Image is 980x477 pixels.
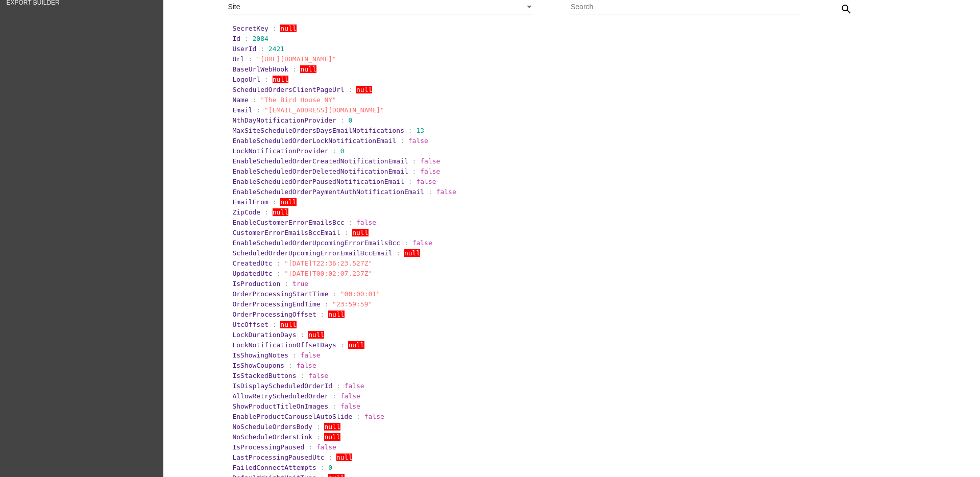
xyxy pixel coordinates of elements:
[340,402,360,410] span: false
[340,147,345,155] span: 0
[356,86,372,93] span: null
[340,392,360,400] span: false
[412,239,432,247] span: false
[232,454,324,461] span: LastProcessingPausedUtc
[332,147,336,155] span: :
[340,290,380,298] span: "00:00:01"
[280,198,296,206] span: null
[273,198,277,206] span: :
[232,229,340,236] span: CustomerErrorEmailsBccEmail
[232,402,328,410] span: ShowProductTitleOnImages
[328,464,332,471] span: 0
[396,249,400,257] span: :
[232,290,328,298] span: OrderProcessingStartTime
[232,249,392,257] span: ScheduledOrderUpcomingErrorEmailBccEmail
[340,341,345,349] span: :
[232,382,332,390] span: IsDisplayScheduledOrderId
[284,270,372,277] span: "[DATE]T00:02:07.237Z"
[300,331,304,339] span: :
[436,188,456,196] span: false
[232,86,344,93] span: ScheduledOrdersClientPageUrl
[408,137,428,145] span: false
[284,280,288,288] span: :
[264,106,384,114] span: "[EMAIL_ADDRESS][DOMAIN_NAME]"
[232,45,256,53] span: UserId
[412,157,416,165] span: :
[328,454,332,461] span: :
[428,188,432,196] span: :
[416,127,424,134] span: 13
[348,219,352,226] span: :
[232,35,240,42] span: Id
[356,219,376,226] span: false
[297,362,316,369] span: false
[232,137,396,145] span: EnableScheduledOrderLockNotificationEmail
[232,65,288,73] span: BaseUrlWebHook
[292,280,308,288] span: true
[416,178,436,185] span: false
[232,157,408,165] span: EnableScheduledOrderCreatedNotificationEmail
[408,127,412,134] span: :
[232,198,268,206] span: EmailFrom
[292,65,297,73] span: :
[420,168,440,175] span: false
[232,96,248,104] span: Name
[316,423,321,431] span: :
[232,25,268,32] span: SecretKey
[253,35,268,42] span: 2084
[332,402,336,410] span: :
[300,372,304,379] span: :
[404,249,420,257] span: null
[273,208,288,216] span: null
[345,382,364,390] span: false
[232,423,312,431] span: NoScheduleOrdersBody
[316,443,336,451] span: false
[352,229,368,236] span: null
[348,341,364,349] span: null
[277,259,281,267] span: :
[345,229,349,236] span: :
[348,86,352,93] span: :
[364,413,384,420] span: false
[232,433,312,441] span: NoScheduleOrdersLink
[264,208,268,216] span: :
[280,321,296,328] span: null
[273,25,277,32] span: :
[336,382,340,390] span: :
[260,45,264,53] span: :
[244,35,249,42] span: :
[232,116,336,124] span: NthDayNotificationProvider
[324,433,340,441] span: null
[232,300,320,308] span: OrderProcessingEndTime
[232,219,344,226] span: EnableCustomerErrorEmailsBcc
[332,290,336,298] span: :
[400,137,404,145] span: :
[232,270,272,277] span: UpdatedUtc
[228,3,534,11] mat-select: Select entity
[256,55,336,63] span: "[URL][DOMAIN_NAME]"
[273,321,277,328] span: :
[332,300,372,308] span: "23:59:59"
[232,341,336,349] span: LockNotificationOffsetDays
[232,372,296,379] span: IsStackedButtons
[348,116,352,124] span: 0
[260,96,336,104] span: "The Bird House NY"
[253,96,257,104] span: :
[232,188,424,196] span: EnableScheduledOrderPaymentAuthNotificationEmail
[232,392,328,400] span: AllowRetryScheduledOrder
[412,168,416,175] span: :
[228,3,240,11] span: Site
[321,464,325,471] span: :
[356,413,360,420] span: :
[232,443,304,451] span: IsProcessingPaused
[264,76,268,83] span: :
[292,351,297,359] span: :
[324,423,340,431] span: null
[308,443,312,451] span: :
[284,259,372,267] span: "[DATE]T22:36:23.527Z"
[232,464,316,471] span: FailedConnectAttempts
[321,311,325,318] span: :
[232,413,352,420] span: EnableProductCarouselAutoSlide
[232,351,288,359] span: IsShowingNotes
[232,331,296,339] span: LockDurationDays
